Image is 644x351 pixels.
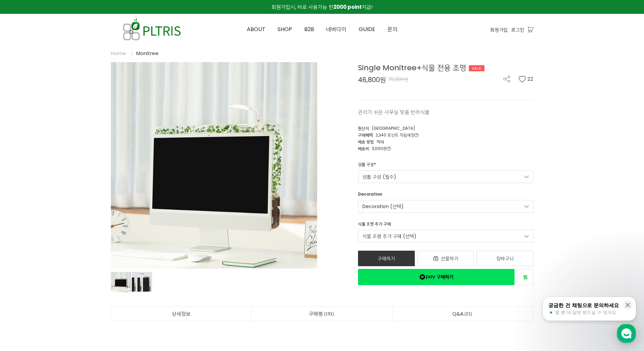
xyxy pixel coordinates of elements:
[517,269,533,285] a: 새창
[372,125,415,131] span: [GEOGRAPHIC_DATA]
[477,251,533,266] a: 장바구니
[358,161,376,170] div: 상품 구성
[271,14,298,45] a: SHOP
[358,221,391,230] div: 식물 조명 추가 구매
[511,26,524,33] a: 로그인
[358,108,533,116] p: 관리가 쉬운 사무실 맞춤 반려식물
[381,14,404,45] a: 문의
[358,230,533,243] a: 식물 조명 추가 구매 (선택)
[326,25,347,33] span: 네버다이
[519,76,533,82] button: 22
[241,14,271,45] a: ABOUT
[388,76,408,83] span: 75,000원
[136,50,159,57] a: Monitree
[358,139,374,145] span: 배송 방법
[358,200,533,213] a: Decoration (선택)
[247,25,265,33] span: ABOUT
[372,146,391,151] span: 3,000원
[111,50,126,57] a: Home
[377,139,384,145] span: 택배
[358,132,373,138] span: 구매혜택
[320,14,353,45] a: 네버다이
[418,251,474,266] a: 선물하기
[323,310,335,317] span: 191
[358,191,382,200] div: Decoration
[298,14,320,45] a: B2B
[463,310,473,317] span: 21
[271,3,373,10] span: 회원가입시, 바로 사용가능 한 지급!
[353,14,381,45] a: GUIDE
[358,170,533,183] a: 상품 구성 (필수)
[376,132,419,138] span: 2,340 포인트 적립예정
[333,3,362,10] strong: 2000 point
[252,307,392,321] a: 구매평191
[358,269,515,285] a: 새창
[358,146,369,151] span: 배송비
[527,76,533,82] span: 22
[392,307,533,321] a: Q&A21
[358,62,533,73] div: Single Monitree+식물 전용 조명
[490,26,508,33] a: 회원가입
[359,25,375,33] span: GUIDE
[469,65,484,71] div: SALE
[358,125,369,131] span: 원산지
[387,25,398,33] span: 문의
[278,25,292,33] span: SHOP
[441,255,458,262] span: 선물하기
[111,307,252,321] a: 상세정보
[358,251,415,266] a: 구매하기
[304,25,314,33] span: B2B
[358,76,386,83] span: 46,800원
